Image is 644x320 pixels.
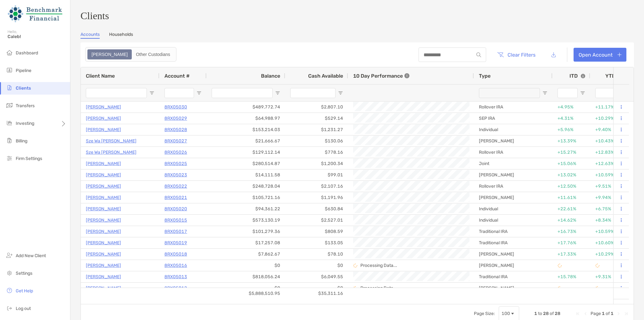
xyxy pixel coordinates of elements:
[353,263,358,268] img: Processing Data icon
[474,215,552,226] div: Individual
[86,194,121,201] a: [PERSON_NAME]
[164,137,187,145] a: 8RX05027
[86,126,121,134] p: [PERSON_NAME]
[285,249,348,260] div: $78.10
[86,114,121,122] p: [PERSON_NAME]
[474,181,552,192] div: Rollover IRA
[207,158,285,169] div: $280,514.87
[616,311,621,316] div: Next Page
[6,304,13,312] img: logout icon
[558,263,562,268] img: Processing Data icon
[16,306,31,311] span: Log out
[164,73,190,79] span: Account #
[207,226,285,237] div: $101,279.36
[212,88,273,98] input: Balance Filter Input
[86,73,115,79] span: Client Name
[86,182,121,190] p: [PERSON_NAME]
[591,311,601,316] span: Page
[569,73,585,79] div: ITD
[474,147,552,158] div: Rollover IRA
[574,48,626,62] a: Open Account
[558,181,585,191] div: +12.50%
[86,216,121,224] p: [PERSON_NAME]
[164,182,187,190] p: 8RX05022
[8,34,66,39] span: Caleb!
[474,311,495,316] div: Page Size:
[474,203,552,214] div: Individual
[285,102,348,113] div: $2,807.10
[308,73,343,79] span: Cash Available
[164,114,187,122] p: 8RX05029
[164,126,187,134] a: 8RX05028
[86,239,121,247] a: [PERSON_NAME]
[164,171,187,179] a: 8RX05023
[164,262,187,269] a: 8RX05016
[164,205,187,213] a: 8RX05020
[149,91,154,96] button: Open Filter Menu
[16,253,46,258] span: Add New Client
[164,148,187,156] p: 8RX05026
[86,228,121,235] a: [PERSON_NAME]
[6,84,13,91] img: clients icon
[164,103,187,111] a: 8RX05030
[558,215,585,225] div: +14.62%
[558,286,562,290] img: Processing Data icon
[207,147,285,158] div: $129,112.14
[492,48,540,62] button: Clear Filters
[164,216,187,224] a: 8RX05015
[474,192,552,203] div: [PERSON_NAME]
[164,160,187,168] a: 8RX05025
[558,192,585,203] div: +11.61%
[595,158,623,169] div: +12.63%
[80,10,634,22] h3: Clients
[132,50,174,59] div: Other Custodians
[207,237,285,248] div: $17,257.08
[86,262,121,269] a: [PERSON_NAME]
[285,147,348,158] div: $778.16
[595,136,623,146] div: +10.43%
[595,226,623,237] div: +10.59%
[86,103,121,111] a: [PERSON_NAME]
[164,284,187,292] p: 8RX05012
[275,91,280,96] button: Open Filter Menu
[6,137,13,144] img: billing icon
[558,113,585,124] div: +4.31%
[360,285,397,291] p: Processing Data...
[16,121,34,126] span: Investing
[606,311,610,316] span: of
[16,50,38,56] span: Dashboard
[285,192,348,203] div: $1,191.96
[6,119,13,127] img: investing icon
[80,32,100,39] a: Accounts
[164,250,187,258] a: 8RX05018
[285,260,348,271] div: $0
[86,284,121,292] a: [PERSON_NAME]
[86,137,136,145] a: Sze Wa [PERSON_NAME]
[474,249,552,260] div: [PERSON_NAME]
[285,113,348,124] div: $529.14
[595,124,623,135] div: +9.40%
[207,249,285,260] div: $7,862.67
[558,204,585,214] div: +22.61%
[538,311,542,316] span: to
[207,181,285,192] div: $248,728.04
[555,311,560,316] span: 28
[6,154,13,162] img: firm-settings icon
[285,288,348,299] div: $35,311.16
[109,32,133,39] a: Households
[16,68,31,73] span: Pipeline
[595,272,623,282] div: +9.31%
[207,135,285,146] div: $21,666.67
[605,73,623,79] div: YTD
[338,91,343,96] button: Open Filter Menu
[558,136,585,146] div: +13.39%
[207,169,285,180] div: $14,111.58
[6,269,13,277] img: settings icon
[207,102,285,113] div: $489,772.74
[86,250,121,258] p: [PERSON_NAME]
